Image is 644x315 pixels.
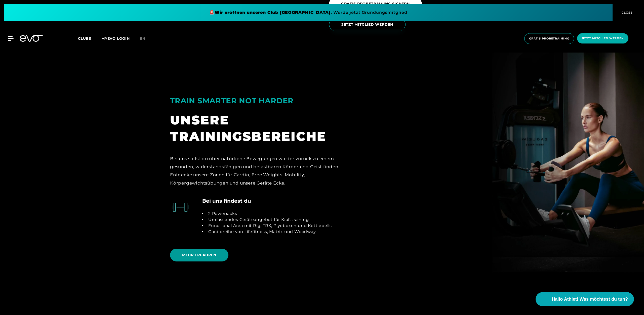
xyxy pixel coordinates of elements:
a: en [140,36,151,41]
div: UNSERE TRAININGSBEREICHE [170,112,343,145]
span: Jetzt Mitglied werden [582,36,624,40]
a: Clubs [78,36,101,41]
span: en [140,36,145,41]
a: MEHR ERFAHREN [170,245,230,265]
li: Cardioreihe von Lifefitness, Matrix und Woodway [206,229,332,235]
strong: TRAIN SMARTER NOT HARDER [170,96,294,105]
h4: Bei uns findest du [202,197,251,205]
a: Jetzt Mitglied werden [576,33,630,44]
button: Hallo Athlet! Was möchtest du tun? [536,292,634,306]
span: Clubs [78,36,91,41]
li: Functional Area mit Rig, TRX, Plyoboxen und Kettlebells [206,223,332,229]
span: CLOSE [620,10,633,15]
li: 2 Powerracks [206,211,332,217]
span: Hallo Athlet! Was möchtest du tun? [552,296,628,303]
button: CLOSE [613,4,640,21]
div: Bei uns sollst du über natürliche Bewegungen wieder zurück zu einem gesunden, widerstandsfähigen ... [170,155,343,187]
a: MYEVO LOGIN [101,36,130,41]
li: Umfassendes Geräteangebot für Krafttraining [206,217,332,223]
span: MEHR ERFAHREN [182,252,216,258]
span: Gratis Probetraining [529,36,569,41]
a: Gratis Probetraining [523,33,576,44]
